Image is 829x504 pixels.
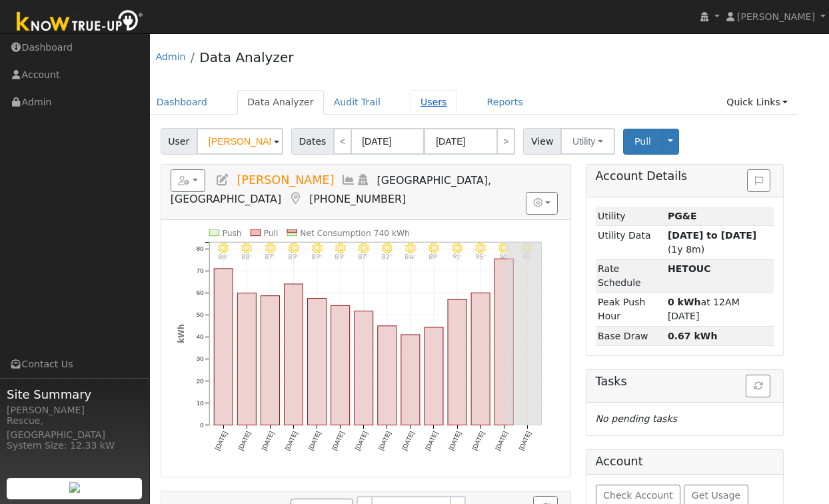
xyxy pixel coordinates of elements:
[401,335,420,425] rect: onclick=""
[359,243,369,253] i: 8/03 - Clear
[424,253,443,259] p: 89°
[197,333,204,341] text: 40
[324,90,391,115] a: Audit Trail
[197,377,204,385] text: 20
[199,49,293,65] a: Data Analyzer
[623,129,662,155] button: Pull
[447,430,462,451] text: [DATE]
[69,482,80,493] img: retrieve
[523,128,561,155] span: View
[428,243,439,253] i: 8/06 - Clear
[495,253,514,259] p: 96°
[7,403,143,417] div: [PERSON_NAME]
[241,243,252,253] i: 7/29 - Clear
[737,11,815,22] span: [PERSON_NAME]
[596,293,666,326] td: Peak Push Hour
[411,90,457,115] a: Users
[289,243,299,253] i: 7/31 - Clear
[331,305,350,425] rect: onclick=""
[156,51,186,62] a: Admin
[668,263,711,274] strong: H
[7,385,143,403] span: Site Summary
[261,253,279,259] p: 87°
[668,230,756,255] span: (1y 8m)
[472,253,490,259] p: 95°
[308,253,327,259] p: 89°
[692,490,740,501] span: Get Usage
[668,297,701,307] strong: 0 kWh
[197,128,283,155] input: Select a User
[237,253,256,259] p: 88°
[264,229,279,238] text: Pull
[161,128,197,155] span: User
[424,327,443,425] rect: onclick=""
[237,293,256,425] rect: onclick=""
[596,169,774,183] h5: Account Details
[596,259,666,293] td: Rate Schedule
[668,230,756,241] strong: [DATE] to [DATE]
[596,455,643,468] h5: Account
[214,269,233,425] rect: onclick=""
[7,414,143,442] div: Rescue, [GEOGRAPHIC_DATA]
[331,253,350,259] p: 89°
[222,229,241,238] text: Push
[307,430,323,451] text: [DATE]
[200,421,203,429] text: 0
[596,375,774,389] h5: Tasks
[378,326,397,425] rect: onclick=""
[237,90,324,115] a: Data Analyzer
[265,243,276,253] i: 7/30 - Clear
[472,293,490,425] rect: onclick=""
[147,90,218,115] a: Dashboard
[596,327,666,346] td: Base Draw
[401,430,416,451] text: [DATE]
[197,245,204,252] text: 80
[405,243,416,253] i: 8/05 - Clear
[746,375,770,397] button: Refresh
[197,311,204,318] text: 50
[288,192,303,205] a: Map
[477,90,533,115] a: Reports
[499,243,510,253] i: 8/09 - Clear
[354,430,369,451] text: [DATE]
[309,193,406,205] span: [PHONE_NUMBER]
[560,128,615,155] button: Utility
[634,136,651,147] span: Pull
[284,284,303,425] rect: onclick=""
[213,430,229,451] text: [DATE]
[355,311,373,425] rect: onclick=""
[261,296,279,425] rect: onclick=""
[10,7,150,37] img: Know True-Up
[237,173,334,187] span: [PERSON_NAME]
[471,430,486,451] text: [DATE]
[197,399,204,407] text: 10
[331,430,346,451] text: [DATE]
[355,253,373,259] p: 87°
[284,253,303,259] p: 89°
[377,430,393,451] text: [DATE]
[603,490,673,501] span: Check Account
[300,229,410,238] text: Net Consumption 740 kWh
[176,324,185,343] text: kWh
[197,267,204,274] text: 70
[496,128,515,155] a: >
[312,243,323,253] i: 8/01 - Clear
[448,253,466,259] p: 91°
[668,331,718,341] strong: 0.67 kWh
[356,173,371,187] a: Login As (last 08/11/2025 10:37:06 AM)
[283,430,299,451] text: [DATE]
[401,253,420,259] p: 84°
[452,243,463,253] i: 8/07 - Clear
[197,289,204,296] text: 60
[716,90,798,115] a: Quick Links
[341,173,356,187] a: Multi-Series Graph
[596,207,666,226] td: Utility
[596,413,677,424] i: No pending tasks
[596,226,666,259] td: Utility Data
[494,430,510,451] text: [DATE]
[476,243,486,253] i: 8/08 - Clear
[291,128,334,155] span: Dates
[665,293,774,326] td: at 12AM [DATE]
[171,174,491,205] span: [GEOGRAPHIC_DATA], [GEOGRAPHIC_DATA]
[378,253,397,259] p: 82°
